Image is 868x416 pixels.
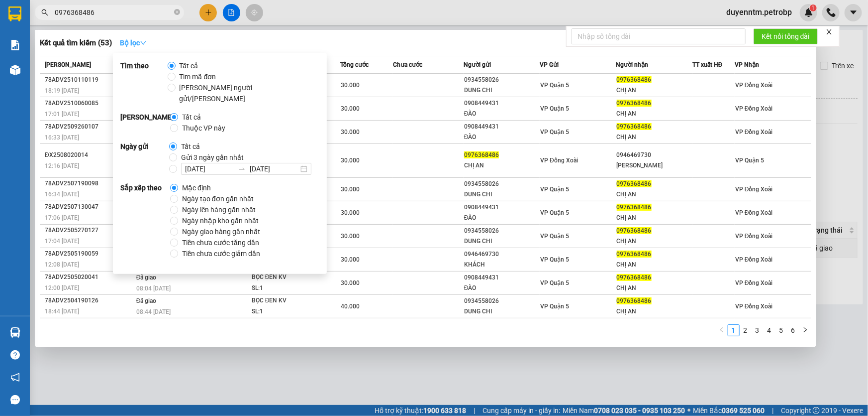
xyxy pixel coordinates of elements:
span: 30.000 [341,129,360,136]
div: DUNG CHI [464,236,539,247]
span: 18:19 [DATE] [45,87,79,94]
span: 30.000 [341,279,360,286]
a: 2 [740,325,751,336]
span: VP Đồng Xoài [735,82,773,89]
span: VP Quận 5 [540,233,569,240]
span: close [826,28,833,35]
span: Người nhận [616,61,649,68]
span: 16:33 [DATE] [45,134,79,141]
div: 78ADV2510110119 [45,75,133,85]
img: warehouse-icon [10,327,20,338]
span: VP Quận 5 [540,209,569,216]
input: Tìm tên, số ĐT hoặc mã đơn [55,7,172,18]
span: Tất cả [177,141,204,152]
span: 0976368486 [464,151,499,158]
span: question-circle [10,350,20,360]
a: 3 [752,325,763,336]
button: right [799,324,811,336]
img: logo-vxr [8,6,21,21]
span: 30.000 [341,82,360,89]
span: down [140,39,147,46]
a: 6 [788,325,799,336]
input: Nhập số tổng đài [572,28,746,44]
span: close-circle [174,8,180,17]
div: CHỊ AN [617,236,692,247]
span: 30.000 [341,233,360,240]
span: Tất cả [178,112,205,123]
div: CHỊ AN [617,189,692,200]
span: VP Quận 5 [540,279,569,286]
span: Tìm mã đơn [176,71,220,82]
strong: [PERSON_NAME] [120,112,170,134]
span: VP Đồng Xoài [735,186,773,193]
span: Tiền chưa cước giảm dần [178,248,264,259]
span: VP Quận 5 [540,303,569,310]
li: 6 [787,324,799,336]
span: 0976368486 [617,123,652,130]
span: [PERSON_NAME] người gửi/[PERSON_NAME] [176,82,315,104]
span: 12:08 [DATE] [45,261,79,268]
span: 17:06 [DATE] [45,214,79,221]
strong: Bộ lọc [120,39,147,47]
span: left [719,327,725,333]
div: ĐÀO [464,283,539,293]
span: Thuộc VP này [178,123,229,134]
span: 30.000 [341,209,360,216]
strong: Sắp xếp theo [120,182,170,259]
span: VP Quận 5 [540,105,569,112]
span: Đã giao [136,274,157,281]
span: Mặc định [178,182,215,193]
div: 78ADV2505020041 [45,272,133,282]
span: notification [10,373,20,382]
span: [PERSON_NAME] [45,61,91,68]
div: CHỊ AN [617,283,692,293]
span: Người gửi [464,61,491,68]
span: 18:44 [DATE] [45,308,79,315]
span: 30.000 [341,157,360,164]
span: VP Đồng Xoài [735,105,773,112]
li: 1 [728,324,740,336]
li: 3 [752,324,764,336]
div: 78ADV2509260107 [45,122,133,132]
div: 0934558026 [464,75,539,85]
div: 0934558026 [464,226,539,236]
div: 0934558026 [464,179,539,189]
button: Bộ lọcdown [112,35,155,51]
div: 0946469730 [617,150,692,160]
span: Gửi 3 ngày gần nhất [177,152,248,163]
li: Next Page [799,324,811,336]
span: Tiền chưa cước tăng dần [178,237,263,248]
span: VP Gửi [540,61,559,68]
input: Ngày kết thúc [250,163,298,174]
span: 0976368486 [617,204,652,211]
span: VP Quận 5 [540,129,569,136]
div: 0934558026 [464,296,539,306]
button: Kết nối tổng đài [754,28,818,44]
a: 1 [728,325,739,336]
span: Ngày giao hàng gần nhất [178,226,264,237]
span: swap-right [238,165,246,173]
span: 17:01 [DATE] [45,111,79,118]
span: 12:16 [DATE] [45,162,79,169]
span: 0976368486 [617,251,652,258]
span: VP Đồng Xoài [735,129,773,136]
span: 08:44 [DATE] [136,308,171,315]
span: 0976368486 [617,274,652,281]
div: ĐÀO [464,132,539,142]
span: VP Quận 5 [735,157,764,164]
div: CHỊ AN [617,132,692,142]
span: 40.000 [341,303,360,310]
span: Chưa cước [393,61,422,68]
span: close-circle [174,9,180,15]
div: ĐÀO [464,213,539,223]
span: 30.000 [341,256,360,263]
div: CHỊ AN [617,260,692,270]
span: 0976368486 [617,100,652,107]
h3: Kết quả tìm kiếm ( 53 ) [40,38,112,48]
span: VP Đồng Xoài [735,209,773,216]
span: 16:34 [DATE] [45,191,79,198]
span: Ngày lên hàng gần nhất [178,204,260,215]
div: DUNG CHI [464,85,539,96]
span: Ngày tạo đơn gần nhất [178,193,258,204]
div: 78ADV2505190059 [45,249,133,259]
